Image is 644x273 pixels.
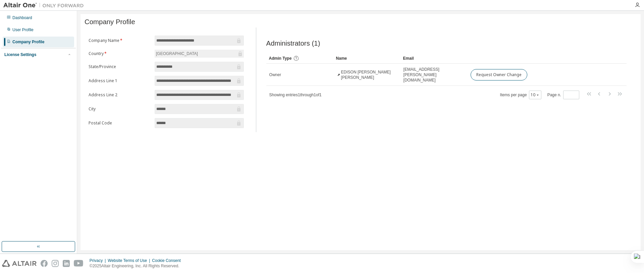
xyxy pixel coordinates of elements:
span: [EMAIL_ADDRESS][PERSON_NAME][DOMAIN_NAME] [404,67,465,83]
span: Items per page [500,91,541,99]
span: Company Profile [85,18,135,26]
button: 10 [531,92,540,98]
span: Showing entries 1 through 1 of 1 [269,93,322,97]
img: instagram.svg [52,260,59,267]
div: User Profile [12,27,34,33]
span: Page n. [547,91,579,99]
span: EDISON [PERSON_NAME] [PERSON_NAME] [341,69,397,80]
label: Company Name [89,38,151,43]
span: Administrators (1) [266,40,320,47]
img: Altair One [3,2,87,9]
div: Company Profile [12,39,44,45]
label: Postal Code [89,120,151,126]
label: State/Province [89,64,151,69]
div: [GEOGRAPHIC_DATA] [155,50,244,58]
label: City [89,106,151,112]
span: Owner [269,72,281,77]
div: Website Terms of Use [108,258,152,263]
div: License Settings [4,52,36,57]
div: Cookie Consent [152,258,184,263]
div: Name [336,53,398,64]
img: youtube.svg [74,260,84,267]
span: Admin Type [269,56,292,61]
div: Dashboard [12,15,32,20]
label: Country [89,51,151,56]
label: Address Line 2 [89,92,151,98]
div: [GEOGRAPHIC_DATA] [155,50,199,57]
img: linkedin.svg [63,260,70,267]
label: Address Line 1 [89,78,151,84]
button: Request Owner Change [471,69,527,80]
div: Email [403,53,465,64]
img: facebook.svg [41,260,48,267]
div: Privacy [90,258,108,263]
p: © 2025 Altair Engineering, Inc. All Rights Reserved. [90,263,185,269]
img: altair_logo.svg [2,260,37,267]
